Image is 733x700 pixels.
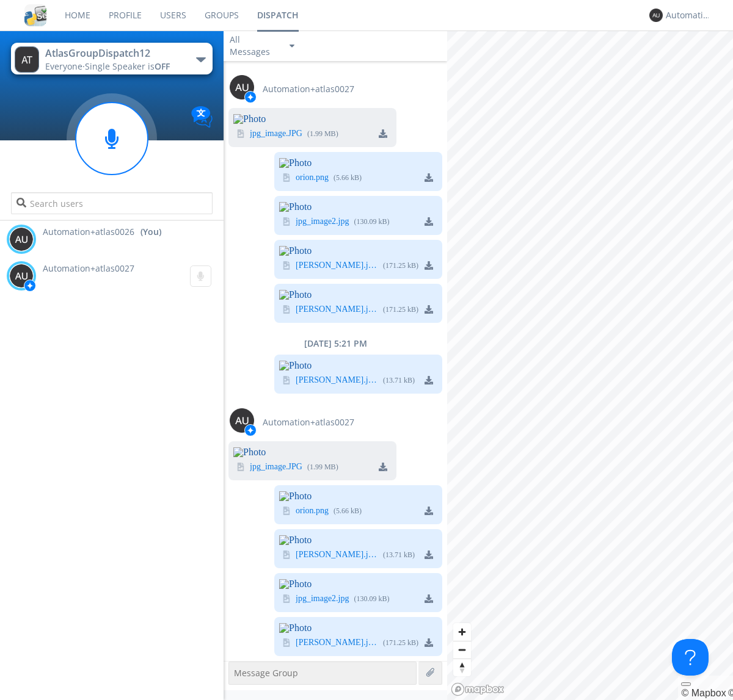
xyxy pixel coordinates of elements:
div: All Messages [230,34,279,58]
img: Photo [279,623,442,633]
a: jpg_image2.jpg [296,594,349,604]
img: 373638.png [9,264,34,288]
div: ( 130.09 kB ) [354,217,390,227]
a: jpg_image.JPG [250,129,302,139]
div: ( 130.09 kB ) [354,594,390,604]
img: Photo [233,447,396,457]
img: Photo [279,290,442,300]
img: 373638.png [649,9,663,22]
img: image icon [236,129,245,138]
img: image icon [282,305,291,314]
img: image icon [282,638,291,647]
span: Automation+atlas0027 [263,416,354,428]
a: orion.png [296,173,329,183]
img: Photo [279,158,442,168]
img: image icon [282,376,291,384]
a: orion.png [296,507,329,516]
button: Zoom out [453,641,471,659]
img: download media button [425,550,433,559]
span: Zoom out [453,641,471,659]
img: Photo [279,491,442,501]
img: 373638.png [230,75,254,99]
img: download media button [425,261,433,270]
img: image icon [282,594,291,603]
img: caret-down-sm.svg [290,45,294,48]
img: image icon [282,261,291,270]
div: ( 13.71 kB ) [383,550,415,560]
a: [PERSON_NAME].jpeg [296,638,378,648]
img: Photo [279,361,442,370]
img: download media button [425,638,433,647]
img: download media button [425,305,433,314]
img: download media button [425,376,433,384]
img: image icon [282,217,291,226]
img: download media button [379,129,387,138]
span: Automation+atlas0027 [263,83,354,95]
img: download media button [425,507,433,515]
a: [PERSON_NAME].jpeg [296,261,378,271]
div: Everyone · [45,60,183,73]
img: Translation enabled [191,106,213,128]
iframe: Toggle Customer Support [672,639,709,676]
button: Toggle attribution [681,682,691,686]
a: [PERSON_NAME].jpeg [296,305,378,315]
button: Reset bearing to north [453,659,471,676]
input: Search users [11,192,212,214]
img: cddb5a64eb264b2086981ab96f4c1ba7 [24,4,46,26]
div: ( 1.99 MB ) [307,462,338,472]
img: Photo [279,246,442,256]
div: ( 1.99 MB ) [307,129,338,139]
img: image icon [282,507,291,515]
div: (You) [140,226,161,238]
img: image icon [282,550,291,559]
img: 373638.png [230,408,254,433]
img: image icon [282,173,291,182]
span: Single Speaker is [85,60,170,72]
div: ( 171.25 kB ) [383,305,418,315]
img: download media button [379,463,387,471]
img: Photo [279,535,442,545]
div: ( 5.66 kB ) [334,506,362,516]
img: download media button [425,173,433,182]
div: [DATE] 5:21 PM [224,337,447,350]
div: ( 5.66 kB ) [334,173,362,183]
img: download media button [425,217,433,226]
span: Reset bearing to north [453,659,471,676]
div: AtlasGroupDispatch12 [45,46,183,60]
a: Mapbox [681,688,726,698]
img: 373638.png [9,227,34,251]
img: 373638.png [15,46,39,73]
img: download media button [425,594,433,603]
img: Photo [279,202,442,212]
span: OFF [155,60,170,72]
button: Zoom in [453,623,471,641]
a: Mapbox logo [451,682,505,696]
div: ( 13.71 kB ) [383,375,415,386]
div: ( 171.25 kB ) [383,261,418,271]
a: jpg_image2.jpg [296,217,349,227]
span: Automation+atlas0027 [43,262,134,274]
img: Photo [279,579,442,589]
a: jpg_image.JPG [250,463,302,472]
span: Automation+atlas0026 [43,226,134,238]
div: ( 171.25 kB ) [383,638,418,648]
img: Photo [233,114,396,124]
a: [PERSON_NAME].jpeg [296,376,378,386]
div: Automation+atlas0026 [666,9,712,21]
button: AtlasGroupDispatch12Everyone·Single Speaker isOFF [11,43,212,74]
img: image icon [236,463,245,471]
a: [PERSON_NAME].jpeg [296,550,378,560]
